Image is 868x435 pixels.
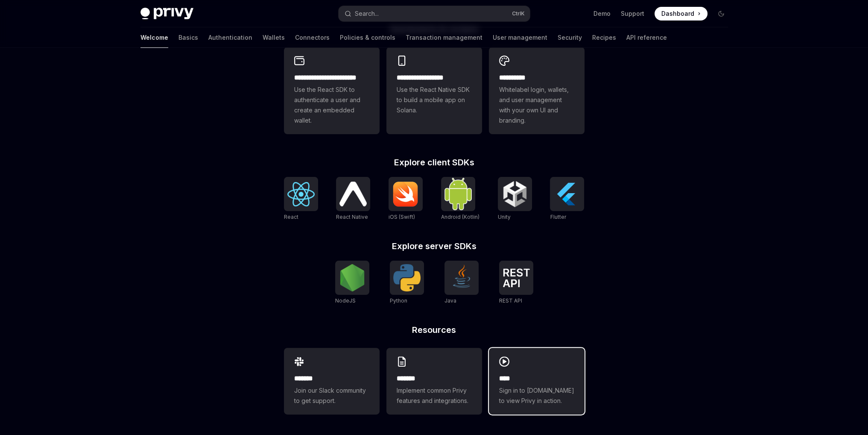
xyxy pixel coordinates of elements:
[593,9,611,18] a: Demo
[284,214,298,220] span: React
[336,177,370,221] a: React NativeReact Native
[553,180,581,208] img: Flutter
[503,268,530,287] img: REST API
[140,8,193,20] img: dark logo
[284,348,380,414] a: **** **Join our Slack community to get support.
[263,27,285,48] a: Wallets
[389,177,423,221] a: iOS (Swift)iOS (Swift)
[714,7,728,21] button: Toggle dark mode
[499,85,574,126] span: Whitelabel login, wallets, and user management with your own UI and branding.
[284,242,585,250] h2: Explore server SDKs
[284,177,318,221] a: ReactReact
[441,214,479,220] span: Android (Kotlin)
[558,27,582,48] a: Security
[339,182,367,206] img: React Native
[397,85,472,115] span: Use the React Native SDK to build a mobile app on Solana.
[406,27,482,48] a: Transaction management
[626,27,667,48] a: API reference
[441,177,479,221] a: Android (Kotlin)Android (Kotlin)
[389,214,415,220] span: iOS (Swift)
[661,9,694,18] span: Dashboard
[444,178,472,210] img: Android (Kotlin)
[386,47,482,134] a: **** **** **** ***Use the React Native SDK to build a mobile app on Solana.
[444,261,479,305] a: JavaJava
[140,27,168,48] a: Welcome
[512,10,525,17] span: Ctrl K
[592,27,616,48] a: Recipes
[294,85,369,126] span: Use the React SDK to authenticate a user and create an embedded wallet.
[498,214,511,220] span: Unity
[339,6,530,21] button: Search...CtrlK
[178,27,198,48] a: Basics
[397,385,472,406] span: Implement common Privy features and integrations.
[335,261,369,305] a: NodeJSNodeJS
[339,264,366,291] img: NodeJS
[390,297,407,304] span: Python
[444,297,456,304] span: Java
[284,326,585,334] h2: Resources
[287,182,315,206] img: React
[284,158,585,167] h2: Explore client SDKs
[386,348,482,414] a: **** **Implement common Privy features and integrations.
[335,297,356,304] span: NodeJS
[336,214,368,220] span: React Native
[550,177,584,221] a: FlutterFlutter
[340,27,395,48] a: Policies & controls
[393,264,421,291] img: Python
[355,9,379,19] div: Search...
[550,214,566,220] span: Flutter
[499,385,574,406] span: Sign in to [DOMAIN_NAME] to view Privy in action.
[295,27,330,48] a: Connectors
[499,297,522,304] span: REST API
[498,177,532,221] a: UnityUnity
[499,261,533,305] a: REST APIREST API
[501,180,529,208] img: Unity
[489,348,585,414] a: ****Sign in to [DOMAIN_NAME] to view Privy in action.
[493,27,547,48] a: User management
[208,27,252,48] a: Authentication
[392,181,419,207] img: iOS (Swift)
[489,47,585,134] a: **** *****Whitelabel login, wallets, and user management with your own UI and branding.
[448,264,475,291] img: Java
[294,385,369,406] span: Join our Slack community to get support.
[655,7,707,21] a: Dashboard
[390,261,424,305] a: PythonPython
[621,9,644,18] a: Support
